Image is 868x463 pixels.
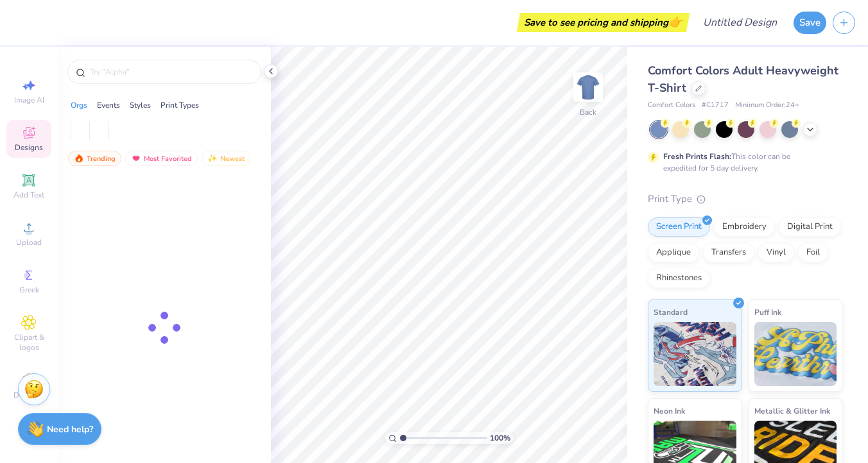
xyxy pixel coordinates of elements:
div: Digital Print [779,217,841,237]
div: Trending [68,151,121,166]
span: 👉 [668,14,682,29]
span: Decorate [13,390,44,400]
span: Greek [19,285,39,295]
span: Image AI [14,95,44,105]
input: Untitled Design [693,10,787,35]
img: Standard [654,322,736,386]
input: Try "Alpha" [89,65,253,78]
span: Designs [15,142,43,153]
img: Newest.gif [207,154,218,163]
span: Metallic & Glitter Ink [754,404,830,417]
span: Puff Ink [754,305,781,319]
div: Foil [798,243,828,262]
img: trending.gif [74,154,84,163]
img: Puff Ink [754,322,837,386]
span: Neon Ink [654,404,685,417]
img: Back [575,74,601,100]
div: Transfers [703,243,754,262]
img: most_fav.gif [131,154,141,163]
div: Save to see pricing and shipping [520,13,686,32]
div: Applique [648,243,699,262]
div: Vinyl [758,243,794,262]
span: Minimum Order: 24 + [735,100,799,111]
div: Newest [202,151,250,166]
div: Orgs [71,99,87,111]
strong: Fresh Prints Flash: [663,151,731,162]
div: Back [580,106,596,118]
div: Styles [130,99,151,111]
span: Comfort Colors Adult Heavyweight T-Shirt [648,63,838,96]
div: Print Types [161,99,199,111]
span: # C1717 [702,100,729,111]
div: Rhinestones [648,269,710,288]
span: Upload [16,237,42,248]
span: Standard [654,305,688,319]
div: Most Favorited [125,151,198,166]
div: Print Type [648,192,842,206]
div: Screen Print [648,217,710,237]
span: 100 % [490,432,510,444]
span: Clipart & logos [6,332,51,353]
div: Embroidery [714,217,775,237]
strong: Need help? [47,423,93,435]
div: Events [97,99,120,111]
span: Add Text [13,190,44,200]
button: Save [794,12,826,34]
div: This color can be expedited for 5 day delivery. [663,151,821,174]
span: Comfort Colors [648,100,695,111]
